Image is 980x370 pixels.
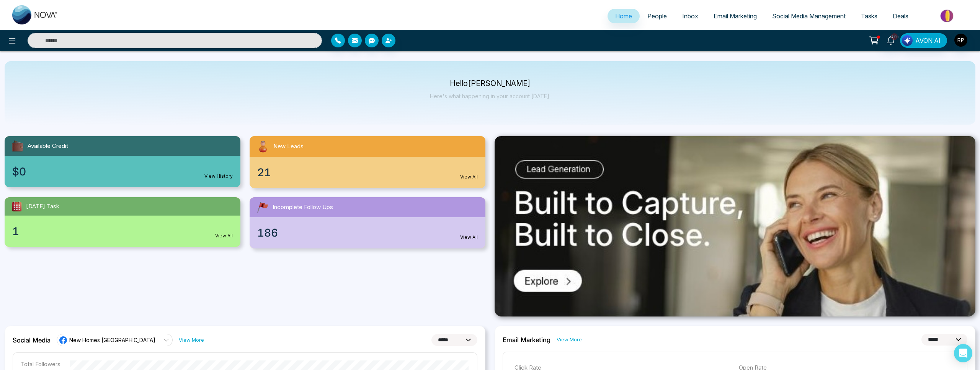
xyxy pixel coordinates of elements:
[430,93,550,99] p: Here's what happening in your account [DATE].
[273,142,304,151] span: New Leads
[893,12,908,20] span: Deals
[557,336,582,343] a: View More
[495,136,975,316] img: .
[647,12,667,20] span: People
[179,336,204,344] a: View More
[257,164,271,180] span: 21
[714,12,757,20] span: Email Marketing
[882,33,900,47] a: 10+
[430,80,550,87] p: Hello [PERSON_NAME]
[28,142,68,151] span: Available Credit
[682,12,698,20] span: Inbox
[460,234,478,241] a: View All
[608,9,640,23] a: Home
[11,139,24,153] img: availableCredit.svg
[245,197,490,248] a: Incomplete Follow Ups186View All
[706,9,764,23] a: Email Marketing
[12,223,19,239] span: 1
[12,5,58,24] img: Nova CRM Logo
[215,232,233,239] a: View All
[954,34,967,47] img: User Avatar
[13,336,51,344] h2: Social Media
[69,336,155,344] span: New Homes [GEOGRAPHIC_DATA]
[204,173,233,180] a: View History
[885,9,916,23] a: Deals
[891,33,898,40] span: 10+
[256,200,269,214] img: followUps.svg
[21,360,60,368] p: Total Followers
[675,9,706,23] a: Inbox
[920,7,975,24] img: Market-place.gif
[460,174,478,180] a: View All
[12,164,26,180] span: $0
[764,9,853,23] a: Social Media Management
[772,12,846,20] span: Social Media Management
[615,12,632,20] span: Home
[900,33,947,48] button: AVON AI
[915,36,941,45] span: AVON AI
[273,203,333,212] span: Incomplete Follow Ups
[902,35,913,46] img: Lead Flow
[26,202,59,211] span: [DATE] Task
[503,336,550,344] h2: Email Marketing
[861,12,877,20] span: Tasks
[11,200,23,213] img: todayTask.svg
[245,136,490,188] a: New Leads21View All
[257,225,278,241] span: 186
[954,344,972,362] div: Open Intercom Messenger
[640,9,675,23] a: People
[256,139,270,154] img: newLeads.svg
[853,9,885,23] a: Tasks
